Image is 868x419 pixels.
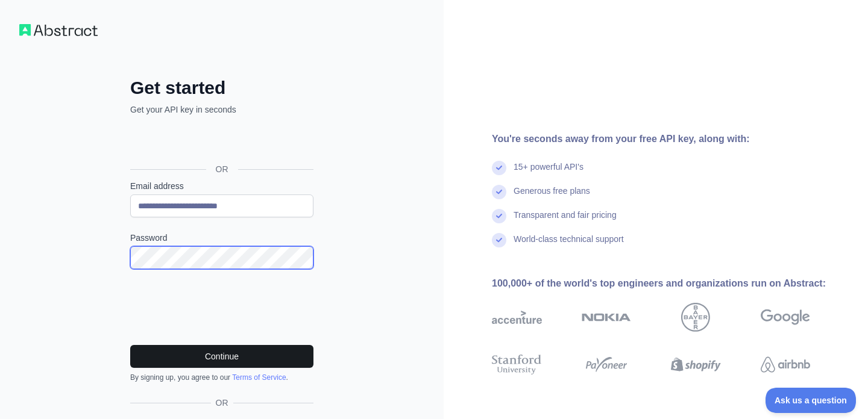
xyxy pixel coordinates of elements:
[492,352,542,377] img: stanford university
[514,209,617,233] div: Transparent and fair pricing
[130,373,313,382] div: By signing up, you agree to our .
[671,352,721,377] img: shopify
[492,303,542,332] img: accenture
[681,303,710,332] img: bayer
[130,345,313,368] button: Continue
[492,209,506,223] img: check mark
[492,132,849,146] div: You're seconds away from your free API key, along with:
[19,24,98,36] img: Workflow
[514,185,590,209] div: Generous free plans
[492,233,506,247] img: check mark
[130,180,313,192] label: Email address
[514,161,583,185] div: 15+ powerful API's
[130,284,313,331] iframe: reCAPTCHA
[130,77,313,99] h2: Get started
[582,303,632,332] img: nokia
[211,397,233,409] span: OR
[514,233,624,257] div: World-class technical support
[124,129,317,155] iframe: Sign in with Google Button
[232,373,286,382] a: Terms of Service
[761,352,811,377] img: airbnb
[130,104,313,116] p: Get your API key in seconds
[582,352,632,377] img: payoneer
[766,388,856,413] iframe: Toggle Customer Support
[130,232,313,244] label: Password
[761,303,811,332] img: google
[492,185,506,199] img: check mark
[206,163,238,175] span: OR
[492,276,849,291] div: 100,000+ of the world's top engineers and organizations run on Abstract:
[492,161,506,175] img: check mark
[130,129,311,155] div: Sign in with Google. Opens in new tab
